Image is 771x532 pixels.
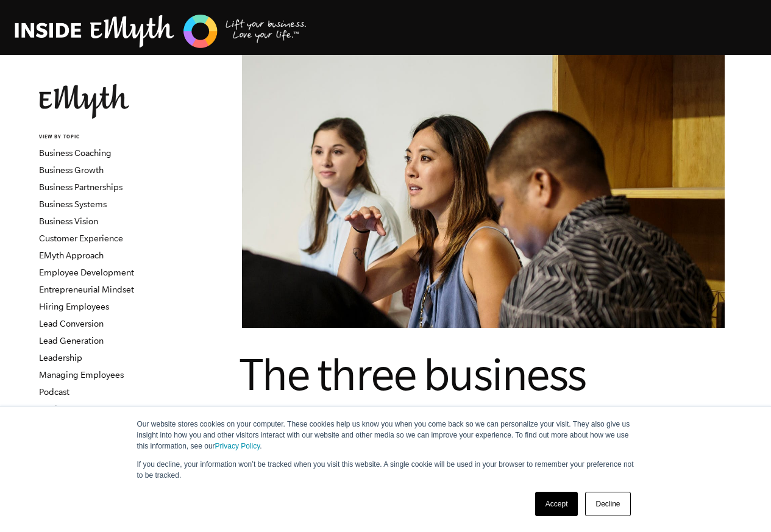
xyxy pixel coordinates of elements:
a: EMyth Approach [39,250,104,260]
a: Managing Employees [39,370,124,380]
p: If you decline, your information won’t be tracked when you visit this website. A single cookie wi... [137,459,634,481]
a: Lead Conversion [39,319,104,328]
a: Business Partnerships [39,182,123,192]
p: Our website stores cookies on your computer. These cookies help us know you when you come back so... [137,419,634,452]
a: Leadership [39,353,82,363]
a: Business Systems [39,199,107,209]
a: Entrepreneurial Mindset [39,285,134,294]
h6: VIEW BY TOPIC [39,133,186,141]
img: EMyth [39,84,129,119]
a: Product Strategy [39,404,104,414]
a: Customer Experience [39,233,123,243]
a: Lead Generation [39,336,104,346]
a: Employee Development [39,268,134,277]
a: Business Vision [39,216,98,226]
a: Hiring Employees [39,302,109,311]
a: Business Growth [39,165,104,175]
a: Podcast [39,387,69,397]
a: Privacy Policy [215,442,260,450]
a: Decline [585,492,630,516]
img: EMyth Business Coaching [15,13,307,50]
a: Business Coaching [39,148,112,158]
a: Accept [535,492,578,516]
